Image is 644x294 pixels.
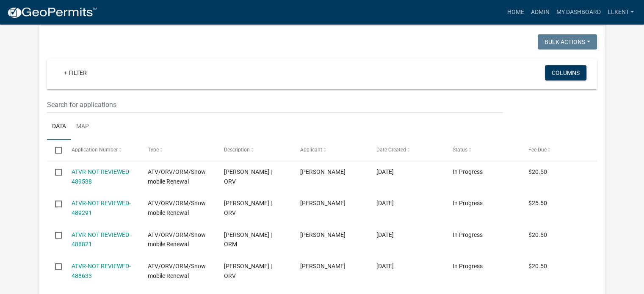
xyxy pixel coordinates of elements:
[47,96,503,113] input: Search for applications
[148,263,206,279] span: ATV/ORV/ORM/Snowmobile Renewal
[224,200,272,216] span: Robert Arendt | ORV
[376,168,393,175] span: 10/07/2025
[72,231,131,248] a: ATVR-NOT REVIEWED-488821
[444,140,520,160] datatable-header-cell: Status
[300,168,345,175] span: Stuart Morrow
[57,65,94,80] a: + Filter
[452,263,482,269] span: In Progress
[528,231,547,238] span: $20.50
[224,168,272,185] span: Stuart Morrow | ORV
[452,147,467,153] span: Status
[528,200,547,206] span: $25.50
[148,168,206,185] span: ATV/ORV/ORM/Snowmobile Renewal
[300,200,345,206] span: Sharon Arendt
[139,140,216,160] datatable-header-cell: Type
[47,140,63,160] datatable-header-cell: Select
[528,263,547,269] span: $20.50
[452,231,482,238] span: In Progress
[224,231,272,248] span: REBECCA E SCHWARTZ | ORM
[292,140,368,160] datatable-header-cell: Applicant
[47,113,71,140] a: Data
[224,263,272,279] span: Robert Pilcher | ORV
[72,147,118,153] span: Application Number
[527,4,553,20] a: Admin
[376,263,393,269] span: 10/06/2025
[553,4,604,20] a: My Dashboard
[452,200,482,206] span: In Progress
[148,231,206,248] span: ATV/ORV/ORM/Snowmobile Renewal
[72,263,131,279] a: ATVR-NOT REVIEWED-488633
[72,200,131,216] a: ATVR-NOT REVIEWED-489291
[376,147,406,153] span: Date Created
[368,140,444,160] datatable-header-cell: Date Created
[216,140,292,160] datatable-header-cell: Description
[538,34,597,49] button: Bulk Actions
[148,147,159,153] span: Type
[72,168,131,185] a: ATVR-NOT REVIEWED-489538
[300,263,345,269] span: Robert Pilcher
[452,168,482,175] span: In Progress
[224,147,250,153] span: Description
[300,231,345,238] span: REBECCA E SCHWARTZ
[63,140,139,160] datatable-header-cell: Application Number
[545,65,586,80] button: Columns
[520,140,597,160] datatable-header-cell: Fee Due
[71,113,94,140] a: Map
[376,200,393,206] span: 10/07/2025
[503,4,527,20] a: Home
[528,147,547,153] span: Fee Due
[604,4,637,20] a: llkent
[148,200,206,216] span: ATV/ORV/ORM/Snowmobile Renewal
[300,147,322,153] span: Applicant
[528,168,547,175] span: $20.50
[376,231,393,238] span: 10/06/2025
